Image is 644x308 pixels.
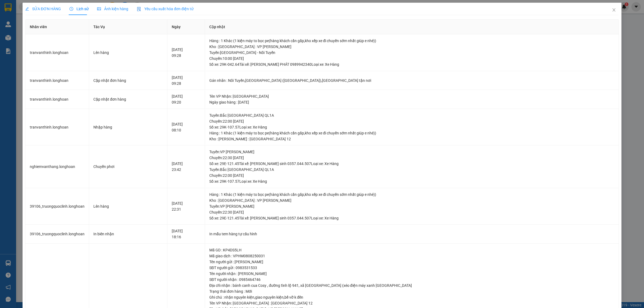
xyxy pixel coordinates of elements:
div: [DATE] 09:28 [172,75,200,86]
div: Tên VP Nhận: [GEOGRAPHIC_DATA] : [GEOGRAPHIC_DATA] 12 [209,300,614,306]
div: Mã giao dịch : VPHM0808250031 [209,253,614,259]
span: Yêu cầu xuất hóa đơn điện tử [137,7,193,11]
td: tranvanthinh.longhoan [25,71,89,90]
span: clock-circle [69,7,73,11]
th: Nhân viên [25,20,89,34]
div: [DATE] 18:16 [172,228,200,240]
div: Hàng : 1 Khác (1 kiện máy to bọc pe(hàng khách cần gấp,kho xếp xe đi chuyến sớm nhất giúp e nhé)) [209,192,614,197]
div: Mã GD : KP4DS5LH [209,247,614,253]
div: Tên người nhận : [PERSON_NAME] [209,271,614,277]
span: SỬA ĐƠN HÀNG [25,7,61,11]
td: tranvanthinh.longhoan [25,109,89,146]
div: [DATE] 23:42 [172,161,200,173]
td: 39106_truongquoclinh.longhoan [25,225,89,244]
div: Kho : [GEOGRAPHIC_DATA] : VP [PERSON_NAME] [209,197,614,203]
div: Nhập hàng [93,124,163,130]
div: Tuyến : [GEOGRAPHIC_DATA] - Nối Tuyến Chuyến: 10:00 [DATE] Số xe: 29K-042.64 Tài xế: [PERSON_NAME... [209,50,614,67]
div: Tuyến : Bắc [GEOGRAPHIC_DATA] QL1A Chuyến: 22:00 [DATE] Số xe: 29K-107.57 Loại xe: Xe Hàng [209,167,614,184]
div: Ngày giao hàng : [DATE] [209,99,614,105]
div: Tuyến : VP [PERSON_NAME] Chuyến: 22:30 [DATE] Số xe: 29E-121.45 Tài xế: [PERSON_NAME] sinh 0357.0... [209,149,614,167]
div: Ghi chú : nhận nguyên kiện,giao nguyên kiện,bể vỡ k đền [209,294,614,300]
th: Ngày [167,20,205,34]
td: tranvanthinh.longhoan [25,34,89,71]
td: nghiemvanthang.longhoan [25,145,89,188]
img: icon [137,7,141,11]
div: [DATE] 09:20 [172,93,200,105]
div: Hàng : 1 Khác (1 kiện máy to bọc pe(hàng khách cần gấp,kho xếp xe đi chuyến sớm nhất giúp e nhé)) [209,38,614,44]
div: SĐT người nhận : 0985464746 [209,277,614,283]
span: close [612,8,616,12]
span: picture [97,7,101,11]
div: SĐT người gửi : 0983531533 [209,265,614,271]
div: [DATE] 08:10 [172,121,200,133]
div: Tên người gửi : [PERSON_NAME] [209,259,614,265]
div: In biên nhận [93,231,163,237]
div: [DATE] 22:31 [172,200,200,212]
span: Lịch sử [69,7,89,11]
div: Tuyến : Bắc [GEOGRAPHIC_DATA] QL1A Chuyến: 22:00 [DATE] Số xe: 29K-107.57 Loại xe: Xe Hàng [209,112,614,130]
div: Cập nhật đơn hàng [93,78,163,83]
div: Tên VP Nhận: [GEOGRAPHIC_DATA] [209,93,614,99]
div: Kho : [GEOGRAPHIC_DATA] : VP [PERSON_NAME] [209,44,614,50]
th: Tác Vụ [89,20,167,34]
div: Kho : [PERSON_NAME] : [GEOGRAPHIC_DATA] 12 [209,136,614,142]
div: Trạng thái đơn hàng : Mới [209,288,614,294]
div: Chuyển phơi [93,164,163,170]
th: Cập nhật [205,20,619,34]
td: tranvanthinh.longhoan [25,90,89,109]
span: Ảnh kiện hàng [97,7,128,11]
div: Gán nhãn : Nối Tuyến,[GEOGRAPHIC_DATA] ([GEOGRAPHIC_DATA]),[GEOGRAPHIC_DATA] tận nơi [209,78,614,83]
div: [DATE] 09:28 [172,47,200,58]
span: edit [25,7,29,11]
div: Lên hàng [93,50,163,56]
div: Hàng : 1 Khác (1 kiện máy to bọc pe(hàng khách cần gấp,kho xếp xe đi chuyến sớm nhất giúp e nhé)) [209,130,614,136]
button: Close [606,3,621,18]
div: Tuyến : VP [PERSON_NAME] Chuyến: 22:30 [DATE] Số xe: 29E-121.45 Tài xế: [PERSON_NAME] sinh 0357.0... [209,203,614,221]
div: Lên hàng [93,203,163,209]
td: 39106_truongquoclinh.longhoan [25,188,89,225]
div: Địa chỉ nhận : bánh canh cua Cosy , đường tỉnh lộ 941, xã [GEOGRAPHIC_DATA] (xéo điện máy xanh [G... [209,283,614,288]
div: Cập nhật đơn hàng [93,96,163,102]
div: In mẫu tem hàng tự cấu hình [209,231,614,237]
